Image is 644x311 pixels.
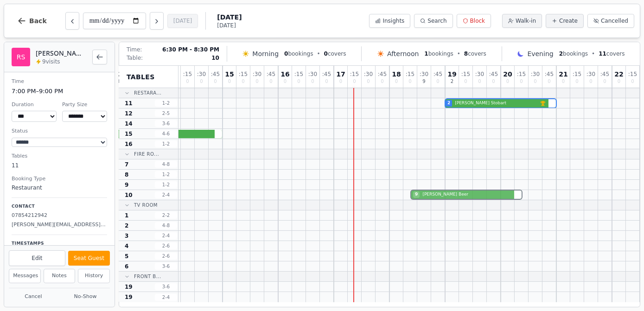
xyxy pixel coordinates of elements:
[599,51,606,57] span: 11
[150,12,164,30] button: Next day
[134,202,158,209] span: TV Room
[520,79,523,84] span: 0
[228,79,231,84] span: 0
[392,71,401,77] span: 18
[284,79,287,84] span: 0
[378,71,387,77] span: : 45
[383,17,404,25] span: Insights
[324,50,346,57] span: covers
[125,283,133,291] span: 19
[489,71,498,77] span: : 45
[125,181,128,189] span: 9
[422,79,425,84] span: 9
[269,79,272,84] span: 0
[517,71,526,77] span: : 15
[134,273,161,280] span: Front B...
[125,130,133,138] span: 15
[155,120,177,127] span: 3 - 6
[155,242,177,249] span: 2 - 6
[589,79,592,84] span: 0
[559,17,578,25] span: Create
[353,79,356,84] span: 0
[217,22,242,29] span: [DATE]
[125,120,133,127] span: 14
[65,12,79,30] button: Previous day
[78,269,110,283] button: History
[367,79,370,84] span: 0
[242,79,244,84] span: 0
[62,101,107,109] dt: Party Size
[603,79,606,84] span: 0
[183,71,192,77] span: : 15
[464,50,486,57] span: covers
[134,151,159,158] span: Fire Ro...
[339,79,342,84] span: 0
[125,171,128,178] span: 8
[155,263,177,270] span: 3 - 6
[297,79,300,84] span: 0
[42,58,60,65] span: 9 visits
[424,50,453,57] span: bookings
[9,269,41,283] button: Messages
[559,50,588,57] span: bookings
[155,283,177,290] span: 3 - 6
[127,46,142,53] span: Time:
[516,17,536,25] span: Walk-in
[125,232,128,240] span: 3
[155,232,177,239] span: 2 - 4
[546,14,584,28] button: Create
[125,222,128,229] span: 2
[125,100,133,107] span: 11
[155,161,177,168] span: 4 - 8
[155,140,177,147] span: 1 - 2
[559,51,563,57] span: 2
[502,14,542,28] button: Walk-in
[350,71,359,77] span: : 15
[12,203,107,210] p: Contact
[12,87,107,96] dd: 7:00 PM – 9:00 PM
[406,71,414,77] span: : 15
[369,14,410,28] button: Insights
[324,51,328,57] span: 0
[155,110,177,117] span: 2 - 5
[211,71,220,77] span: : 45
[424,51,428,57] span: 1
[167,14,198,28] button: [DATE]
[92,50,107,64] button: Back to bookings list
[457,14,491,28] button: Block
[155,100,177,107] span: 1 - 2
[253,71,261,77] span: : 30
[527,49,553,58] span: Evening
[492,79,495,84] span: 0
[387,49,419,58] span: Afternoon
[267,71,275,77] span: : 45
[457,50,460,57] span: •
[125,161,128,168] span: 7
[255,79,258,84] span: 0
[308,71,317,77] span: : 30
[364,71,373,77] span: : 30
[427,17,446,25] span: Search
[12,127,107,135] dt: Status
[36,49,87,58] h2: [PERSON_NAME] Stobart
[534,79,536,84] span: 0
[12,101,57,109] dt: Duration
[531,71,540,77] span: : 30
[503,71,512,77] span: 20
[127,54,143,62] span: Table:
[125,253,128,260] span: 5
[325,79,328,84] span: 0
[506,79,509,84] span: 0
[447,71,456,77] span: 19
[381,79,383,84] span: 0
[294,71,303,77] span: : 15
[545,71,554,77] span: : 45
[464,51,468,57] span: 8
[447,100,450,107] span: 2
[155,171,177,178] span: 1 - 2
[599,50,625,57] span: covers
[434,71,442,77] span: : 45
[125,110,133,117] span: 12
[12,78,107,86] dt: Time
[125,293,133,301] span: 19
